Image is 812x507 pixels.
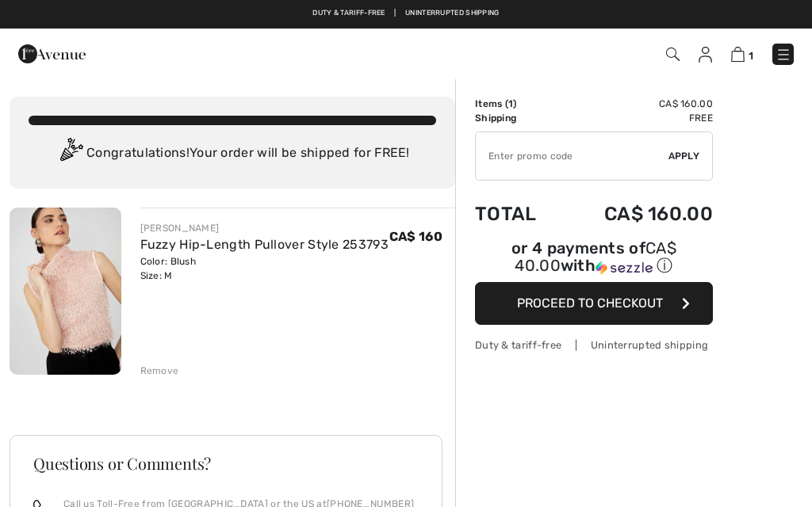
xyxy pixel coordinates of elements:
[561,97,713,111] td: CA$ 160.00
[140,254,389,283] div: Color: Blush Size: M
[749,50,753,62] span: 1
[476,132,668,180] input: Promo code
[699,47,712,63] img: My Info
[18,45,86,60] a: 1ère Avenue
[731,44,753,63] a: 1
[33,456,419,471] h3: Questions or Comments?
[475,282,713,325] button: Proceed to Checkout
[596,261,653,275] img: Sezzle
[776,47,791,63] img: Menu
[666,48,680,61] img: Search
[55,138,86,170] img: Congratulation2.svg
[140,221,389,235] div: [PERSON_NAME]
[18,38,86,70] img: 1ère Avenue
[508,98,513,109] span: 1
[561,111,713,125] td: Free
[140,237,389,252] a: Fuzzy Hip-Length Pullover Style 253793
[475,111,561,125] td: Shipping
[517,295,663,311] span: Proceed to Checkout
[475,187,561,241] td: Total
[475,337,713,353] div: Duty & tariff-free | Uninterrupted shipping
[475,241,713,282] div: or 4 payments ofCA$ 40.00withSezzle Click to learn more about Sezzle
[475,97,561,111] td: Items ( )
[10,208,121,375] img: Fuzzy Hip-Length Pullover Style 253793
[389,229,442,244] span: CA$ 160
[561,187,713,241] td: CA$ 160.00
[515,238,676,275] span: CA$ 40.00
[475,241,713,276] div: or 4 payments of with
[29,138,436,170] div: Congratulations! Your order will be shipped for FREE!
[668,149,700,163] span: Apply
[140,364,179,378] div: Remove
[731,47,745,62] img: Shopping Bag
